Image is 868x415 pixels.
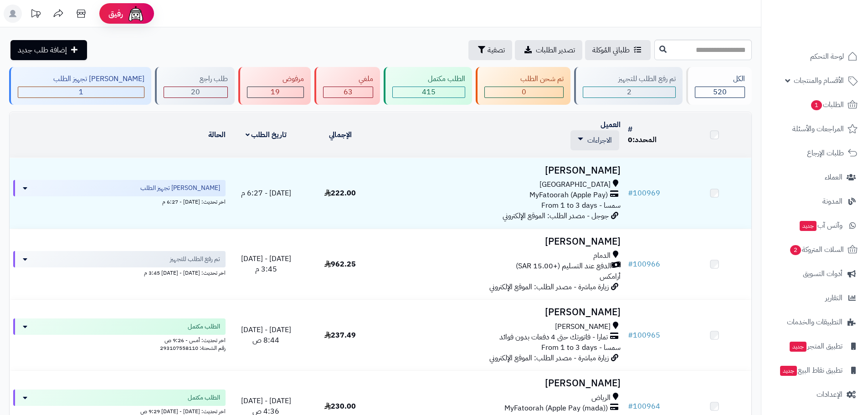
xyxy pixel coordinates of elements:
a: التطبيقات والخدمات [767,311,863,333]
span: 2 [790,245,801,255]
span: إضافة طلب جديد [18,45,67,56]
a: أدوات التسويق [767,263,863,285]
a: لوحة التحكم [767,46,863,67]
span: الدمام [593,251,611,261]
div: 63 [324,87,373,97]
h3: [PERSON_NAME] [381,236,621,247]
span: جوجل - مصدر الطلب: الموقع الإلكتروني [503,210,609,221]
h3: [PERSON_NAME] [381,378,621,389]
span: جديد [800,221,817,231]
a: المدونة [767,190,863,212]
div: 415 [393,87,465,97]
span: أرامكس [600,271,621,282]
span: 1 [811,100,822,110]
span: السلات المتروكة [789,243,844,256]
span: تصفية [488,45,505,56]
span: زيارة مباشرة - مصدر الطلب: الموقع الإلكتروني [489,282,609,292]
div: ملغي [323,74,373,84]
span: 0 [522,87,526,97]
div: اخر تحديث: أمس - 9:26 ص [13,335,226,344]
span: 19 [271,87,280,97]
a: تم شحن الطلب 0 [474,67,572,105]
span: لوحة التحكم [810,50,844,63]
a: السلات المتروكة2 [767,239,863,261]
a: تصدير الطلبات [515,40,582,60]
span: تصدير الطلبات [536,45,575,56]
a: تم رفع الطلب للتجهيز 2 [572,67,684,105]
h3: [PERSON_NAME] [381,307,621,318]
a: طلب راجع 20 [153,67,236,105]
a: ملغي 63 [313,67,382,105]
span: 520 [713,87,727,97]
span: الرياض [591,393,611,403]
a: تاريخ الطلب [246,129,287,140]
button: تصفية [468,40,512,60]
a: الإجمالي [329,129,352,140]
div: 0 [485,87,563,97]
a: إضافة طلب جديد [10,40,87,60]
a: تطبيق المتجرجديد [767,335,863,357]
span: 237.49 [324,330,356,341]
div: [PERSON_NAME] تجهيز الطلب [18,74,144,84]
span: أدوات التسويق [803,267,842,280]
span: تطبيق المتجر [789,340,842,353]
span: الاجراءات [587,135,612,146]
div: 2 [583,87,675,97]
a: #100966 [628,259,660,270]
a: التقارير [767,287,863,309]
span: رقم الشحنة: 293107558110 [160,344,226,352]
div: الطلب مكتمل [392,74,465,84]
a: الكل520 [684,67,754,105]
span: سمسا - From 1 to 3 days [541,342,621,353]
span: 0 [628,134,632,145]
span: # [628,330,633,341]
div: المحدد: [628,135,673,145]
span: 222.00 [324,188,356,199]
span: طلباتي المُوكلة [592,45,630,56]
div: مرفوض [247,74,304,84]
span: المراجعات والأسئلة [792,123,844,135]
div: 19 [247,87,303,97]
a: تطبيق نقاط البيعجديد [767,359,863,381]
span: # [628,401,633,412]
div: 1 [18,87,144,97]
a: #100964 [628,401,660,412]
div: اخر تحديث: [DATE] - 6:27 م [13,196,226,206]
div: اخر تحديث: [DATE] - [DATE] 3:45 م [13,267,226,277]
a: الاجراءات [578,135,612,146]
span: MyFatoorah (Apple Pay (mada)) [504,403,608,414]
a: طلباتي المُوكلة [585,40,651,60]
div: طلب راجع [164,74,227,84]
span: # [628,188,633,199]
span: 1 [79,87,83,97]
a: تحديثات المنصة [24,5,47,25]
span: [DATE] - [DATE] 8:44 ص [241,324,291,346]
a: طلبات الإرجاع [767,142,863,164]
span: [PERSON_NAME] تجهيز الطلب [140,184,220,193]
a: [PERSON_NAME] تجهيز الطلب 1 [7,67,153,105]
a: الحالة [208,129,226,140]
a: # [628,124,632,135]
a: المراجعات والأسئلة [767,118,863,140]
span: الدفع عند التسليم (+15.00 SAR) [516,261,611,272]
span: 20 [191,87,200,97]
span: [DATE] - 6:27 م [241,188,291,199]
div: الكل [695,74,745,84]
a: #100965 [628,330,660,341]
div: تم رفع الطلب للتجهيز [583,74,676,84]
img: ai-face.png [127,5,145,23]
div: 20 [164,87,227,97]
span: المدونة [822,195,842,208]
a: مرفوض 19 [236,67,313,105]
span: [GEOGRAPHIC_DATA] [539,179,611,190]
img: logo-2.png [806,26,859,45]
span: الإعدادات [817,388,842,401]
span: # [628,259,633,270]
span: تطبيق نقاط البيع [779,364,842,377]
span: التقارير [825,292,842,304]
span: الأقسام والمنتجات [794,74,844,87]
span: الطلبات [810,98,844,111]
a: الطلبات1 [767,94,863,116]
span: الطلب مكتمل [188,393,220,402]
span: تمارا - فاتورتك حتى 4 دفعات بدون فوائد [499,332,608,343]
